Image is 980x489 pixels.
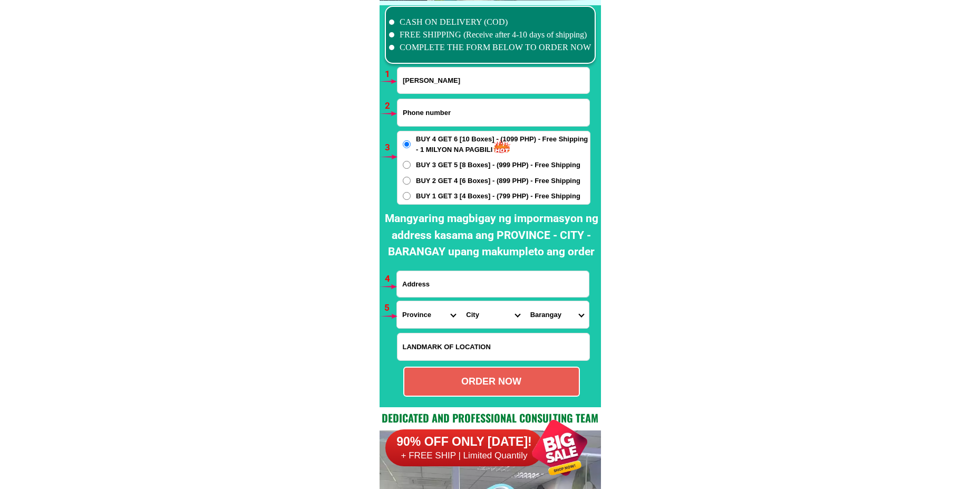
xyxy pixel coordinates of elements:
h6: 90% OFF ONLY [DATE]! [385,434,544,450]
input: Input full_name [397,68,589,93]
select: Select province [397,301,461,328]
input: Input address [397,271,589,297]
input: BUY 1 GET 3 [4 Boxes] - (799 PHP) - Free Shipping [403,192,411,200]
div: ORDER NOW [404,375,579,389]
h6: 1 [385,68,397,81]
select: Select district [461,301,525,328]
span: BUY 2 GET 4 [6 Boxes] - (899 PHP) - Free Shipping [416,176,580,186]
input: Input phone_number [397,99,589,126]
h6: + FREE SHIP | Limited Quantily [385,450,544,462]
li: COMPLETE THE FORM BELOW TO ORDER NOW [389,41,591,54]
h6: 2 [385,99,397,113]
h2: Mangyaring magbigay ng impormasyon ng address kasama ang PROVINCE - CITY - BARANGAY upang makumpl... [382,210,601,261]
input: Input LANDMARKOFLOCATION [397,333,589,360]
li: CASH ON DELIVERY (COD) [389,16,591,28]
input: BUY 3 GET 5 [8 Boxes] - (999 PHP) - Free Shipping [403,161,411,169]
li: FREE SHIPPING (Receive after 4-10 days of shipping) [389,28,591,41]
span: BUY 4 GET 6 [10 Boxes] - (1099 PHP) - Free Shipping - 1 MILYON NA PAGBILI [416,134,590,155]
h2: Dedicated and professional consulting team [380,410,601,426]
input: BUY 2 GET 4 [6 Boxes] - (899 PHP) - Free Shipping [403,177,411,185]
h6: 3 [385,141,397,155]
span: BUY 1 GET 3 [4 Boxes] - (799 PHP) - Free Shipping [416,191,580,202]
h6: 5 [384,301,396,315]
select: Select commune [525,301,589,328]
h6: 4 [385,272,397,286]
input: BUY 4 GET 6 [10 Boxes] - (1099 PHP) - Free Shipping - 1 MILYON NA PAGBILI [403,140,411,148]
span: BUY 3 GET 5 [8 Boxes] - (999 PHP) - Free Shipping [416,160,580,170]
